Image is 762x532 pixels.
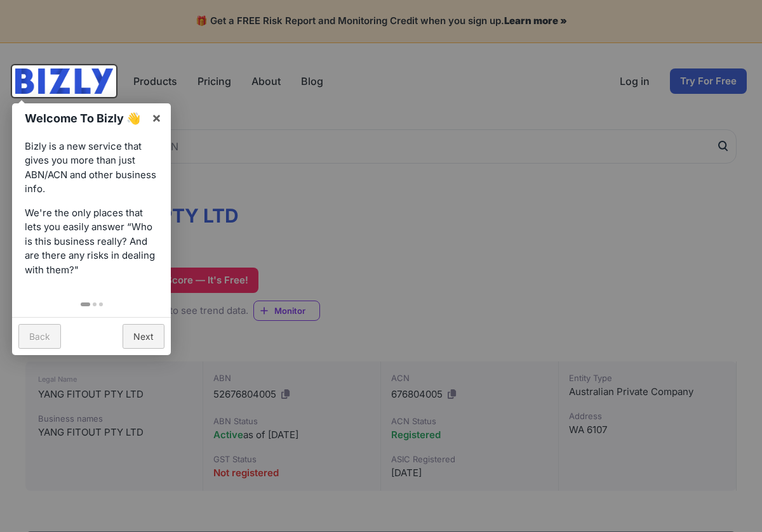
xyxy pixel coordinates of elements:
[123,324,164,349] a: Next
[18,324,61,349] a: Back
[142,103,171,132] a: ×
[25,110,145,127] h1: Welcome To Bizly 👋
[25,206,158,278] p: We're the only places that lets you easily answer “Who is this business really? And are there any...
[25,139,158,197] p: Bizly is a new service that gives you more than just ABN/ACN and other business info.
